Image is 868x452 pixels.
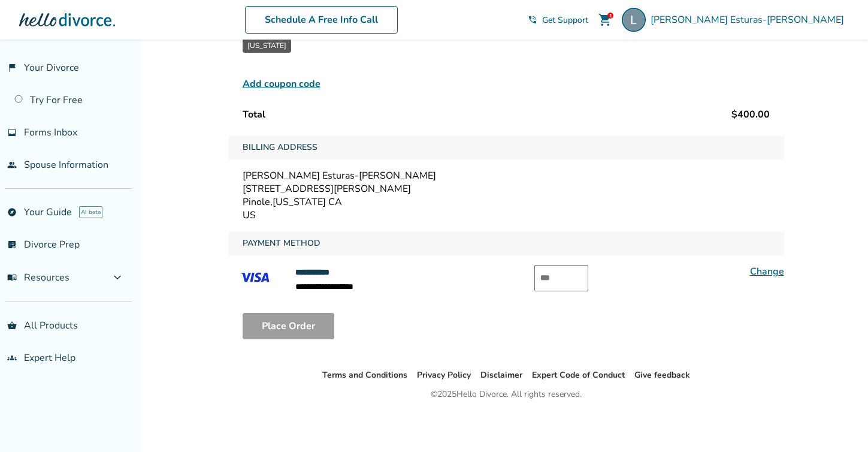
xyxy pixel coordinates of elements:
[243,38,291,53] button: [US_STATE]
[417,369,471,381] a: Privacy Policy
[598,13,612,27] span: shopping_cart
[243,108,265,121] span: Total
[24,126,77,139] span: Forms Inbox
[431,387,582,402] div: © 2025 Hello Divorce. All rights reserved.
[731,108,770,121] span: $400.00
[7,160,17,170] span: people
[7,63,17,73] span: flag_2
[245,6,398,34] a: Schedule A Free Info Call
[622,8,646,32] img: Lorraine Esturas-Pierson
[243,169,770,182] div: [PERSON_NAME] Esturas-[PERSON_NAME]
[528,14,588,26] a: phone_in_talkGet Support
[238,135,322,159] span: Billing Address
[7,271,69,284] span: Resources
[542,14,588,26] span: Get Support
[243,313,334,339] button: Place Order
[7,207,17,217] span: explore
[7,321,17,330] span: shopping_basket
[7,273,17,282] span: menu_book
[238,231,325,255] span: Payment Method
[480,368,522,382] li: Disclaimer
[243,195,770,209] div: Pinole , [US_STATE] CA
[7,353,17,363] span: groups
[322,369,407,381] a: Terms and Conditions
[79,206,102,218] span: AI beta
[228,265,281,290] img: VISA
[651,13,849,26] span: [PERSON_NAME] Esturas-[PERSON_NAME]
[110,270,125,285] span: expand_more
[750,265,784,278] a: Change
[243,209,770,222] div: US
[528,15,537,25] span: phone_in_talk
[532,369,625,381] a: Expert Code of Conduct
[7,240,17,249] span: list_alt_check
[607,13,613,19] div: 1
[808,394,868,452] iframe: Chat Widget
[634,368,690,382] li: Give feedback
[7,128,17,137] span: inbox
[243,182,770,195] div: [STREET_ADDRESS][PERSON_NAME]
[243,77,320,91] span: Add coupon code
